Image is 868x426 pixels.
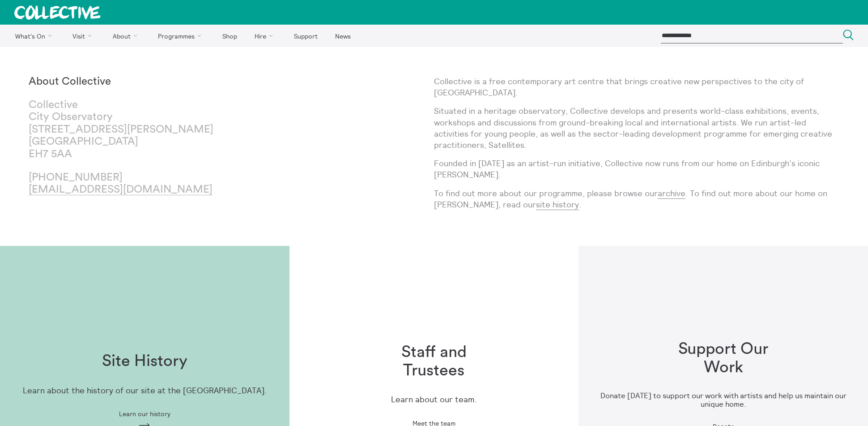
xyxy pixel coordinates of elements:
[434,76,839,98] p: Collective is a free contemporary art centre that brings creative new perspectives to the city of...
[119,410,170,417] span: Learn our history
[658,188,685,199] a: archive
[593,392,854,409] h3: Donate [DATE] to support our work with artists and help us maintain our unique home.
[247,25,285,47] a: Hire
[29,76,111,87] strong: About Collective
[102,352,187,370] h1: Site History
[327,25,358,47] a: News
[65,25,103,47] a: Visit
[23,386,267,396] p: Learn about the history of our site at the [GEOGRAPHIC_DATA].
[434,105,839,151] p: Situated in a heritage observatory, Collective develops and presents world-class exhibitions, eve...
[434,158,839,180] p: Founded in [DATE] as an artist-run initiative, Collective now runs from our home on Edinburgh’s i...
[29,99,231,161] p: Collective City Observatory [STREET_ADDRESS][PERSON_NAME] [GEOGRAPHIC_DATA] EH7 5AA
[434,188,839,210] p: To find out more about our programme, please browse our . To find out more about our home on [PER...
[377,343,491,380] h1: Staff and Trustees
[666,340,781,377] h1: Support Our Work
[7,25,63,47] a: What's On
[536,199,579,210] a: site history
[214,25,245,47] a: Shop
[150,25,213,47] a: Programmes
[29,184,213,195] a: [EMAIL_ADDRESS][DOMAIN_NAME]
[29,172,231,196] p: [PHONE_NUMBER]
[286,25,325,47] a: Support
[105,25,149,47] a: About
[391,395,477,404] p: Learn about our team.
